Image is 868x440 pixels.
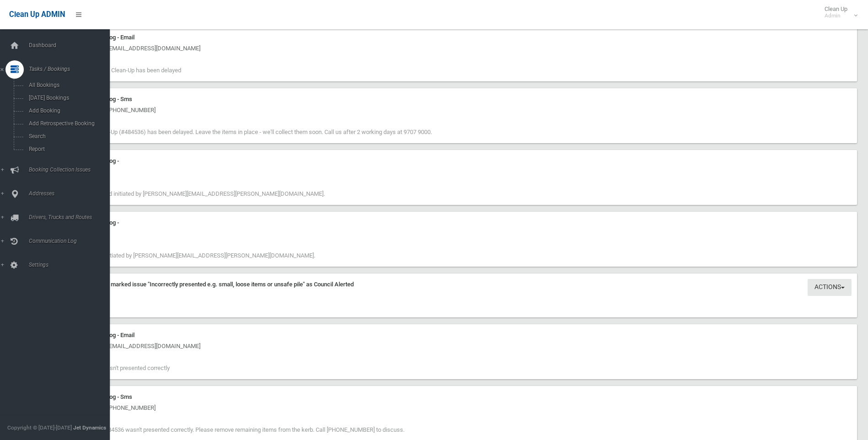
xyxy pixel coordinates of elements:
[26,82,109,88] span: All Bookings
[26,214,117,220] span: Drivers, Trucks and Routes
[26,95,109,101] span: [DATE] Bookings
[26,107,109,114] span: Add Booking
[64,228,852,239] div: [DATE] 9:55 am
[26,66,117,72] span: Tasks / Bookings
[64,341,852,352] div: [DATE] 6:38 am - [EMAIL_ADDRESS][DOMAIN_NAME]
[26,120,109,127] span: Add Retrospective Booking
[825,12,847,19] small: Admin
[64,166,852,177] div: [DATE] 3:23 pm
[64,330,852,341] div: Communication Log - Email
[64,392,852,402] div: Communication Log - Sms
[64,129,432,135] span: Sorry - your Clean-Up (#484536) has been delayed. Leave the items in place - we'll collect them s...
[64,105,852,116] div: [DATE] 3:24 pm - [PHONE_NUMBER]
[64,365,170,371] span: Your Clean-Up wasn't presented correctly
[64,279,852,290] div: [PERSON_NAME] marked issue "Incorrectly presented e.g. small, loose items or unsafe pile" as Coun...
[26,42,117,48] span: Dashboard
[7,424,72,431] span: Copyright © [DATE]-[DATE]
[26,133,109,140] span: Search
[64,67,181,74] span: Your Bulky Waste Clean-Up has been delayed
[64,43,852,54] div: [DATE] 3:24 pm - [EMAIL_ADDRESS][DOMAIN_NAME]
[26,190,117,197] span: Addresses
[64,32,852,43] div: Communication Log - Email
[64,402,852,413] div: [DATE] 6:37 am - [PHONE_NUMBER]
[73,424,106,431] strong: Jet Dynamics
[26,166,117,173] span: Booking Collection Issues
[26,238,117,244] span: Communication Log
[820,5,857,19] span: Clean Up
[64,190,325,197] span: Marked as missed initiated by [PERSON_NAME][EMAIL_ADDRESS][PERSON_NAME][DOMAIN_NAME].
[26,146,109,152] span: Report
[9,10,65,19] span: Clean Up ADMIN
[64,156,852,166] div: Communication Log -
[64,426,404,433] span: Your clean-up #484536 wasn't presented correctly. Please remove remaining items from the kerb. Ca...
[64,217,852,228] div: Communication Log -
[64,290,852,301] div: [DATE] 8:34 am
[64,252,315,259] span: Booking edited initiated by [PERSON_NAME][EMAIL_ADDRESS][PERSON_NAME][DOMAIN_NAME].
[64,94,852,105] div: Communication Log - Sms
[808,279,852,296] button: Actions
[26,262,117,268] span: Settings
